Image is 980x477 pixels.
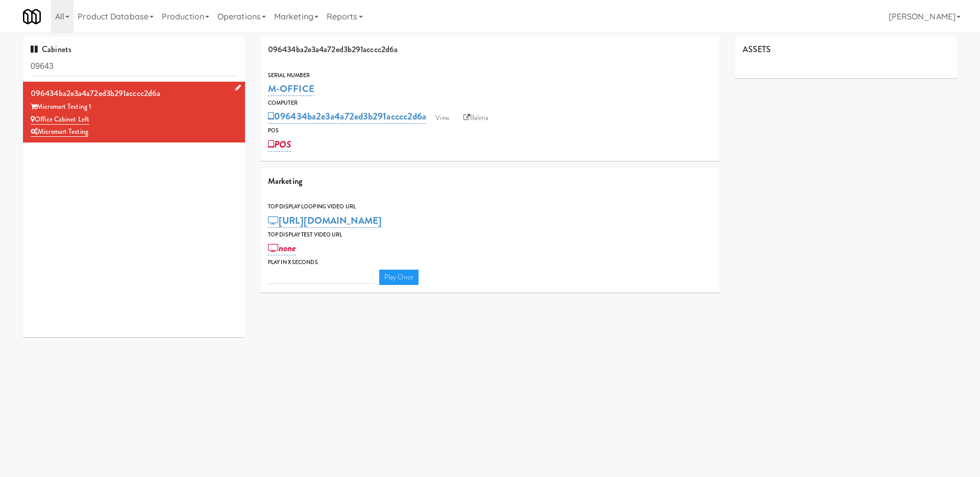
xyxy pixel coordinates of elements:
a: [URL][DOMAIN_NAME] [268,213,382,228]
div: Serial Number [268,70,712,81]
div: Play in X seconds [268,257,712,268]
span: Marketing [268,175,302,187]
div: Computer [268,98,712,108]
input: Search cabinets [31,57,237,76]
a: Balena [458,110,494,126]
a: POS [268,137,291,152]
div: POS [268,126,712,136]
a: View [430,110,454,126]
a: Micromart Testing [31,127,88,137]
a: none [268,241,296,255]
div: 096434ba2e3a4a72ed3b291acccc2d6a [260,37,720,63]
a: Office Cabinet Left [31,114,89,125]
div: Top Display Looping Video Url [268,202,712,212]
a: M-OFFICE [268,82,314,96]
li: 096434ba2e3a4a72ed3b291acccc2d6aMicromart Testing 1 Office Cabinet LeftMicromart Testing [23,82,245,142]
div: Top Display Test Video Url [268,230,712,240]
span: Cabinets [31,43,71,55]
span: ASSETS [743,43,771,55]
a: 096434ba2e3a4a72ed3b291acccc2d6a [268,109,426,124]
div: Micromart Testing 1 [31,101,237,113]
a: Play Once [379,270,419,285]
img: Micromart [23,8,41,26]
div: 096434ba2e3a4a72ed3b291acccc2d6a [31,86,237,101]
